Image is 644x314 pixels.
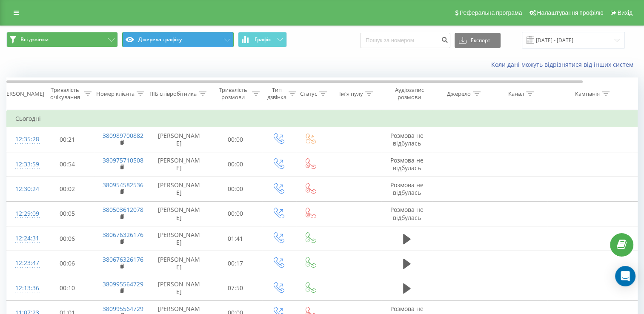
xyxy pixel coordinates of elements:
[537,9,603,16] span: Налаштування профілю
[209,201,262,226] td: 00:00
[103,231,143,239] a: 380676326176
[209,276,262,300] td: 07:50
[390,156,424,172] span: Розмова не відбулась
[216,86,250,101] div: Тривалість розмови
[300,90,317,97] div: Статус
[238,32,287,47] button: Графік
[209,127,262,152] td: 00:00
[390,131,424,147] span: Розмова не відбулась
[149,226,209,251] td: [PERSON_NAME]
[149,152,209,177] td: [PERSON_NAME]
[390,206,424,221] span: Розмова не відбулась
[149,127,209,152] td: [PERSON_NAME]
[149,177,209,201] td: [PERSON_NAME]
[389,86,430,101] div: Аудіозапис розмови
[447,90,471,97] div: Джерело
[6,32,118,47] button: Всі дзвінки
[15,255,32,271] div: 12:23:47
[20,36,49,43] span: Всі дзвінки
[255,37,271,43] span: Графік
[103,181,143,189] a: 380954582536
[149,201,209,226] td: [PERSON_NAME]
[390,181,424,197] span: Розмова не відбулась
[41,251,94,276] td: 00:06
[122,32,234,47] button: Джерела трафіку
[15,230,32,247] div: 12:24:31
[618,9,633,16] span: Вихід
[15,206,32,222] div: 12:29:09
[209,251,262,276] td: 00:17
[455,33,501,48] button: Експорт
[103,305,143,313] a: 380995564729
[15,280,32,297] div: 12:13:36
[149,276,209,300] td: [PERSON_NAME]
[508,90,524,97] div: Канал
[41,276,94,300] td: 00:10
[149,251,209,276] td: [PERSON_NAME]
[209,177,262,201] td: 00:00
[103,156,143,164] a: 380975710508
[41,127,94,152] td: 00:21
[1,90,44,97] div: [PERSON_NAME]
[15,156,32,173] div: 12:33:59
[15,181,32,197] div: 12:30:24
[103,280,143,288] a: 380995564729
[149,90,197,97] div: ПІБ співробітника
[48,86,82,101] div: Тривалість очікування
[41,201,94,226] td: 00:05
[491,60,638,69] a: Коли дані можуть відрізнятися вiд інших систем
[41,226,94,251] td: 00:06
[41,152,94,177] td: 00:54
[209,226,262,251] td: 01:41
[209,152,262,177] td: 00:00
[103,131,143,140] a: 380989700882
[360,33,450,48] input: Пошук за номером
[575,90,600,97] div: Кампанія
[15,131,32,148] div: 12:35:28
[460,9,522,16] span: Реферальна програма
[339,90,363,97] div: Ім'я пулу
[103,206,143,214] a: 380503612078
[96,90,135,97] div: Номер клієнта
[41,177,94,201] td: 00:02
[103,255,143,263] a: 380676326176
[615,266,635,286] div: Open Intercom Messenger
[267,86,286,101] div: Тип дзвінка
